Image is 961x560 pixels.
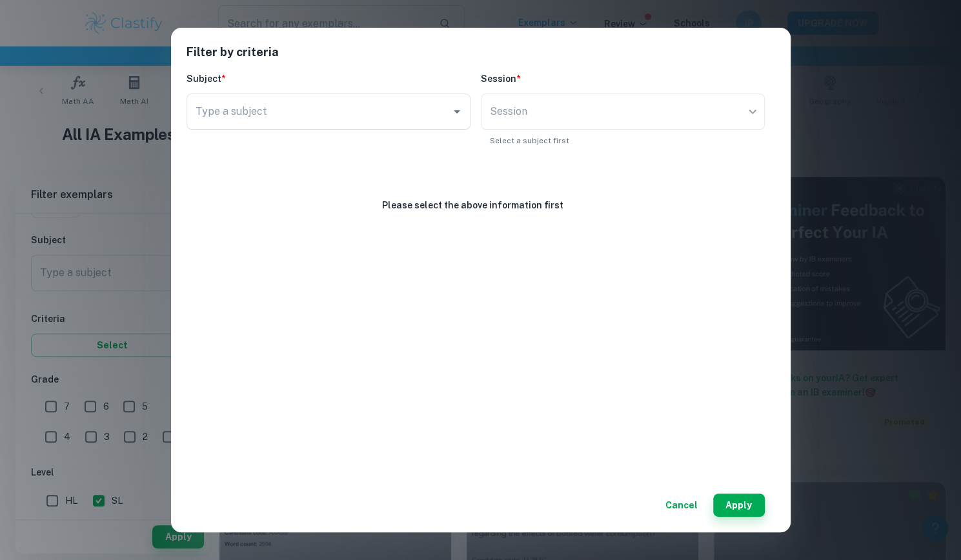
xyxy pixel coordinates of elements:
h6: Session [481,72,765,86]
p: Select a subject first [490,135,756,146]
button: Cancel [660,494,703,517]
h6: Subject [187,72,470,86]
button: Open [448,103,466,121]
h6: Please select the above information first [382,198,569,212]
button: Apply [713,494,765,517]
h2: Filter by criteria [187,43,775,72]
